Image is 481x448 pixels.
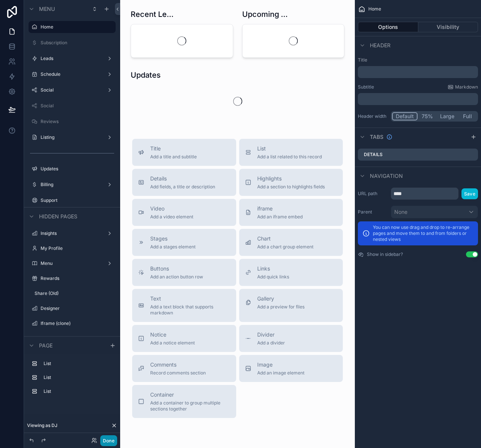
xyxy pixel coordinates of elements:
[257,361,305,368] span: Image
[394,208,407,216] span: None
[257,154,322,160] span: Add a list related to this record
[257,304,305,310] span: Add a preview for files
[41,182,104,188] label: Billing
[239,199,343,226] button: iframeAdd an iframe embed
[448,84,478,90] a: Markdown
[367,251,403,257] label: Show in sidebar?
[150,304,230,316] span: Add a text block that supports markdown
[150,331,195,338] span: Notice
[239,259,343,286] button: LinksAdd quick links
[455,84,478,90] span: Markdown
[373,224,473,242] p: You can now use drag and drop to re-arrange pages and move them to and from folders or nested views
[418,22,478,32] button: Visibility
[150,400,230,412] span: Add a container to group multiple sections together
[257,244,314,250] span: Add a chart group element
[150,145,197,152] span: Title
[257,205,303,212] span: iframe
[358,113,388,119] label: Header width
[358,57,478,63] label: Title
[257,145,322,152] span: List
[370,133,383,141] span: Tabs
[41,87,104,93] label: Social
[150,244,196,250] span: Add a stages element
[35,290,114,296] a: Share (Old)
[132,259,236,286] button: ButtonsAdd an action button row
[239,355,343,382] button: ImageAdd an image element
[44,374,113,380] label: List
[132,355,236,382] button: CommentsRecord comments section
[41,166,114,172] label: Updates
[41,56,104,62] label: Leads
[257,184,325,190] span: Add a section to highlights fields
[132,289,236,322] button: TextAdd a text block that supports markdown
[257,295,305,302] span: Gallery
[44,361,113,367] label: List
[257,265,289,272] span: Links
[358,84,374,90] label: Subtitle
[41,134,104,140] a: Listing
[358,191,388,197] label: URL path
[458,112,477,120] button: Full
[44,388,113,394] label: List
[150,361,206,368] span: Comments
[257,274,289,280] span: Add quick links
[358,66,478,78] div: scrollable content
[132,199,236,226] button: VideoAdd a video element
[39,213,77,220] span: Hidden pages
[392,112,418,120] button: Default
[41,305,114,311] label: Designer
[39,5,55,13] span: Menu
[437,112,458,120] button: Large
[132,229,236,256] button: StagesAdd a stages element
[364,152,383,158] label: Details
[150,265,203,272] span: Buttons
[41,245,114,251] a: My Profile
[368,6,381,12] span: Home
[41,71,104,77] a: Schedule
[132,169,236,196] button: DetailsAdd fields, a title or description
[150,205,193,212] span: Video
[41,40,114,46] label: Subscription
[150,235,196,242] span: Stages
[257,214,303,220] span: Add an iframe embed
[41,103,114,109] label: Social
[150,391,230,398] span: Container
[41,230,104,236] label: Insights
[41,24,111,30] label: Home
[358,93,478,105] div: scrollable content
[257,370,305,376] span: Add an image element
[41,320,114,326] label: Iframe (clone)
[39,342,53,349] span: Page
[41,119,114,125] label: Reviews
[132,325,236,352] button: NoticeAdd a notice element
[41,197,114,203] a: Support
[239,169,343,196] button: HighlightsAdd a section to highlights fields
[358,22,418,32] button: Options
[41,260,104,266] label: Menu
[27,422,57,428] span: Viewing as DJ
[150,184,215,190] span: Add fields, a title or description
[370,42,391,49] span: Header
[239,325,343,352] button: DividerAdd a divider
[239,139,343,166] button: ListAdd a list related to this record
[41,275,114,281] label: Rewards
[150,295,230,302] span: Text
[257,340,285,346] span: Add a divider
[358,209,388,215] label: Parent
[150,340,195,346] span: Add a notice element
[257,175,325,182] span: Highlights
[257,331,285,338] span: Divider
[239,289,343,322] button: GalleryAdd a preview for files
[150,370,206,376] span: Record comments section
[100,435,117,446] button: Done
[24,354,120,405] div: scrollable content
